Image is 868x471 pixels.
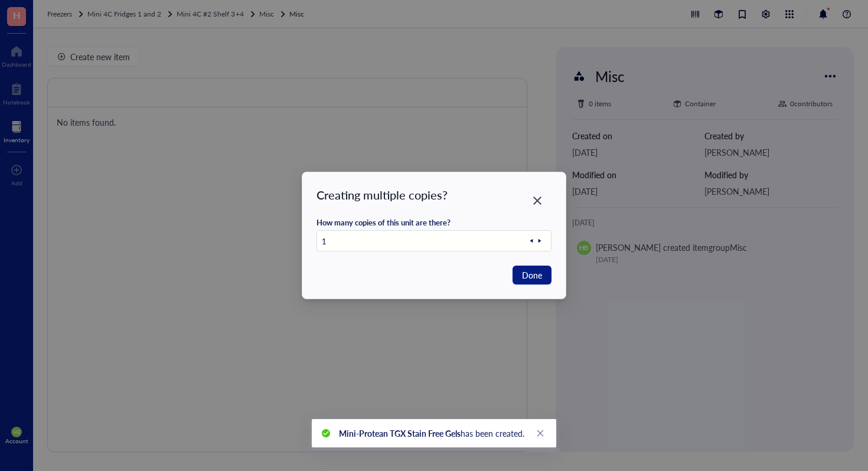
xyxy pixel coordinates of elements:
span: Done [522,269,542,282]
div: Creating multiple copies? [316,187,552,203]
button: Done [513,266,552,284]
a: Close [534,427,547,440]
b: Mini-Protean TGX Stain Free Gels [339,427,461,439]
span: has been created. [339,427,524,439]
button: Close [528,191,547,210]
span: Close [528,194,547,208]
span: close [536,429,544,437]
div: How many copies of this unit are there? [316,217,451,228]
